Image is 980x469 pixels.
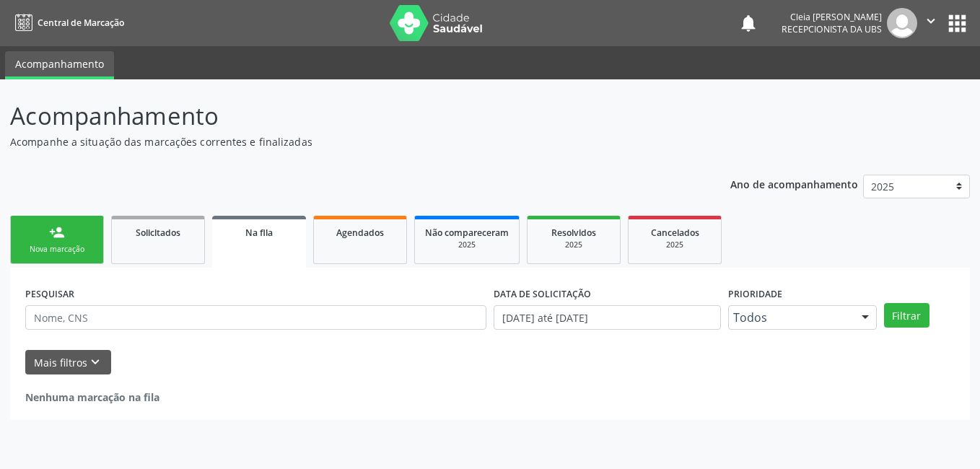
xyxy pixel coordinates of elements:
[425,227,509,239] span: Não compareceram
[494,305,721,330] input: Selecione um intervalo
[336,227,384,239] span: Agendados
[782,11,882,23] div: Cleia [PERSON_NAME]
[21,244,93,255] div: Nova marcação
[25,350,111,375] button: Mais filtroskeyboard_arrow_down
[136,227,180,239] span: Solicitados
[49,224,65,240] div: person_add
[639,240,711,250] div: 2025
[728,283,782,305] label: Prioridade
[551,227,596,239] span: Resolvidos
[733,310,847,325] span: Todos
[945,11,970,36] button: apps
[923,13,939,29] i: 
[884,303,929,328] button: Filtrar
[917,8,945,38] button: 
[25,283,74,305] label: PESQUISAR
[10,98,682,134] p: Acompanhamento
[730,175,858,193] p: Ano de acompanhamento
[651,227,699,239] span: Cancelados
[87,354,103,370] i: keyboard_arrow_down
[245,227,273,239] span: Na fila
[538,240,610,250] div: 2025
[10,134,682,149] p: Acompanhe a situação das marcações correntes e finalizadas
[25,390,159,404] strong: Nenhuma marcação na fila
[494,283,591,305] label: DATA DE SOLICITAÇÃO
[887,8,917,38] img: img
[738,13,758,33] button: notifications
[5,51,114,79] a: Acompanhamento
[10,11,124,35] a: Central de Marcação
[425,240,509,250] div: 2025
[38,17,124,29] span: Central de Marcação
[25,305,486,330] input: Nome, CNS
[782,23,882,35] span: Recepcionista da UBS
